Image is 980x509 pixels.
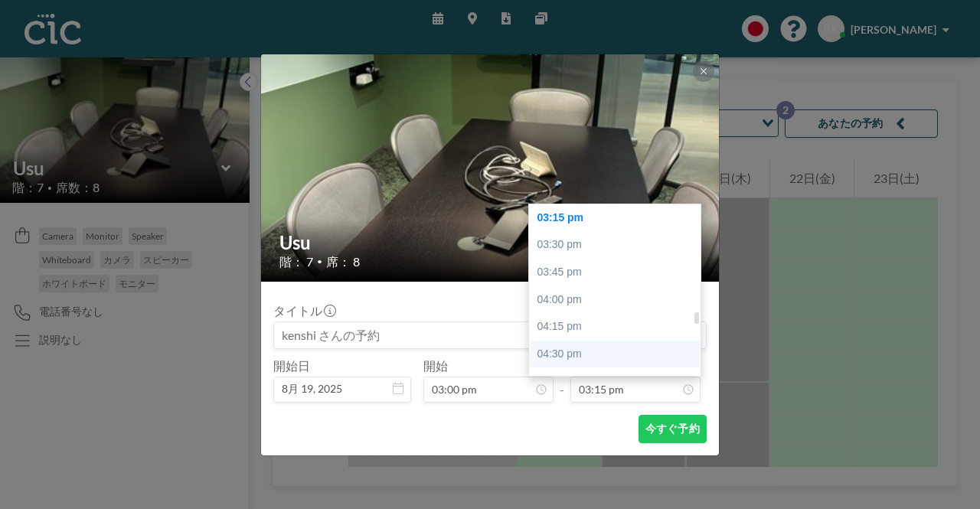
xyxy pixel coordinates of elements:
[274,322,706,348] input: kenshi さんの予約
[529,341,708,368] div: 04:30 pm
[279,231,702,254] h2: Usu
[423,358,448,374] label: 開始
[326,254,360,269] span: 席： 8
[529,313,708,341] div: 04:15 pm
[279,254,313,269] span: 階： 7
[317,256,322,267] span: •
[529,286,708,314] div: 04:00 pm
[273,303,335,318] label: タイトル
[529,231,708,259] div: 03:30 pm
[639,415,707,443] button: 今すぐ予約
[560,364,564,397] span: -
[529,367,708,395] div: 04:45 pm
[273,358,310,374] label: 開始日
[529,259,708,286] div: 03:45 pm
[529,204,708,232] div: 03:15 pm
